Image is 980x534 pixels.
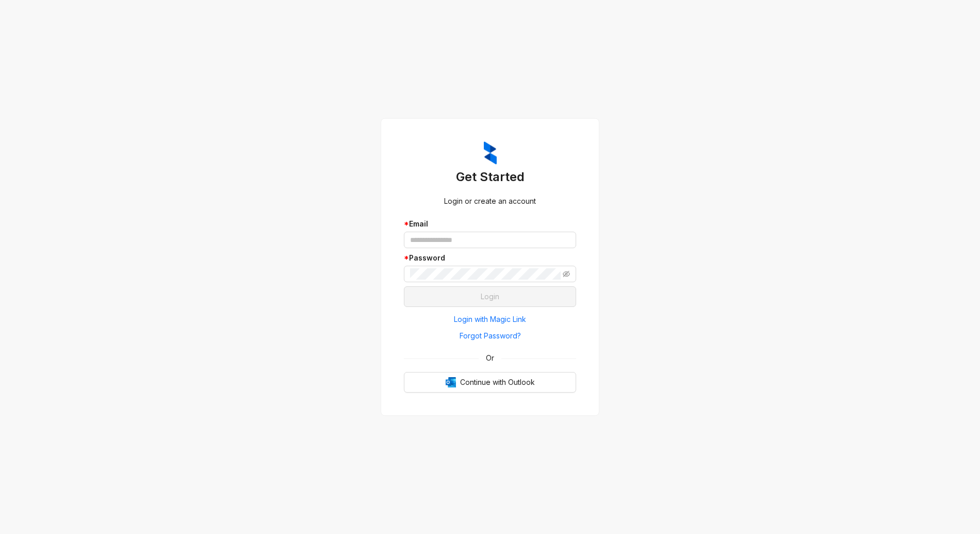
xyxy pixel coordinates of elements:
[460,377,535,388] span: Continue with Outlook
[404,169,576,185] h3: Get Started
[404,196,576,207] div: Login or create an account
[460,330,521,342] span: Forgot Password?
[404,328,576,344] button: Forgot Password?
[404,252,576,264] div: Password
[404,372,576,393] button: OutlookContinue with Outlook
[446,377,456,387] img: Outlook
[563,270,570,278] span: eye-invisible
[479,352,501,364] span: Or
[404,311,576,328] button: Login with Magic Link
[484,141,497,165] img: ZumaIcon
[404,286,576,307] button: Login
[454,314,526,325] span: Login with Magic Link
[404,218,576,230] div: Email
